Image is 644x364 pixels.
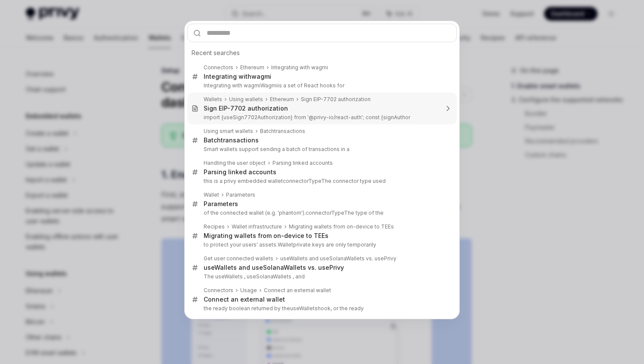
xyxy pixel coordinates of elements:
[204,114,439,121] p: import {useSign7702Authorization} from '@privy-io/react-auth'; const {
[290,305,318,312] b: useWallets
[278,241,293,248] b: Wallet
[204,73,271,80] div: Integrating with
[204,136,259,144] div: transactions
[272,160,333,167] div: Parsing linked accounts
[192,49,240,57] span: Recent searches
[306,210,344,216] b: connectorType
[251,73,271,80] b: wagmi
[204,200,238,208] div: Parameters
[204,264,344,271] div: s and useSolanaWallets vs. usePrivy
[204,296,285,303] div: Connect an external wallet
[260,128,274,134] b: Batch
[204,178,439,185] p: this is a privy embedded wallet The connector type used
[204,168,276,176] div: Parsing linked accounts
[240,64,264,71] div: Ethereum
[204,136,221,144] b: Batch
[264,287,331,294] div: Connect an external wallet
[204,232,328,240] div: Migrating wallets from on-device to TEEs
[270,96,294,103] div: Ethereum
[280,255,396,262] div: s and useSolanaWallets vs. usePrivy
[204,305,439,312] p: the ready boolean returned by the hook, or the ready
[229,96,263,103] div: Using wallets
[204,105,288,112] div: Sign EIP-7702 authorization
[260,82,278,89] b: Wagmi
[204,273,439,280] p: The useWallets , useSolanaWallets , and
[226,191,255,198] div: Parameters
[204,191,219,198] div: Wallet
[204,210,439,216] p: of the connected wallet (e.g. 'phantom'). The type of the
[280,255,305,262] b: useWallet
[204,146,439,153] p: Smart wallets support sending a batch of transactions in a
[204,96,222,103] div: Wallets
[204,223,225,230] div: Recipes
[204,241,439,248] p: to protect your users' assets. private keys are only temporarily
[301,96,371,103] div: Sign EIP-7702 authorization
[240,287,257,294] div: Usage
[204,255,273,262] div: Get user connected wallets
[204,82,439,89] p: Integrating with wagmi is a set of React hooks for
[289,223,394,230] div: Migrating wallets from on-device to TEEs
[383,114,410,120] b: signAuthor
[204,64,233,71] div: Connectors
[204,264,233,271] b: useWallet
[204,128,253,135] div: Using smart wallets
[271,64,328,71] div: Integrating with wagmi
[260,128,305,135] div: transactions
[204,287,233,294] div: Connectors
[283,178,321,184] b: connectorType
[204,160,266,167] div: Handling the user object
[232,223,282,230] div: Wallet infrastructure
